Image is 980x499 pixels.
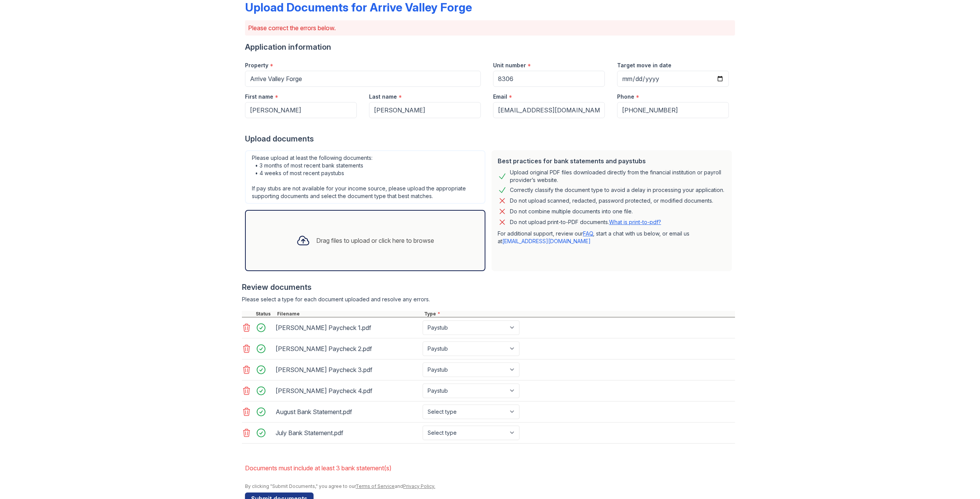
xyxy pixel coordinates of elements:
[403,483,435,489] a: Privacy Policy.
[510,196,713,205] div: Do not upload scanned, redacted, password protected, or modified documents.
[245,93,273,101] label: First name
[502,238,591,244] a: [EMAIL_ADDRESS][DOMAIN_NAME]
[498,230,726,245] p: For additional support, review our , start a chat with us below, or email us at
[248,23,732,33] p: Please correct the errors below.
[245,483,735,489] div: By clicking "Submit Documents," you agree to our and
[276,311,423,317] div: Filename
[276,427,420,439] div: July Bank Statement.pdf
[242,282,735,293] div: Review documents
[583,230,593,237] a: FAQ
[617,93,634,101] label: Phone
[276,343,420,355] div: [PERSON_NAME] Paycheck 2.pdf
[276,364,420,376] div: [PERSON_NAME] Paycheck 3.pdf
[369,93,397,101] label: Last name
[356,483,395,489] a: Terms of Service
[245,133,735,144] div: Upload documents
[245,150,485,204] div: Please upload at least the following documents: • 3 months of most recent bank statements • 4 wee...
[254,311,276,317] div: Status
[510,218,661,226] p: Do not upload print-to-PDF documents.
[242,296,735,303] div: Please select a type for each document uploaded and resolve any errors.
[245,0,472,14] div: Upload Documents for Arrive Valley Forge
[498,156,726,166] div: Best practices for bank statements and paystubs
[276,385,420,397] div: [PERSON_NAME] Paycheck 4.pdf
[423,311,735,317] div: Type
[276,406,420,418] div: August Bank Statement.pdf
[617,62,671,69] label: Target move in date
[245,460,735,476] li: Documents must include at least 3 bank statement(s)
[609,219,661,225] a: What is print-to-pdf?
[493,62,526,69] label: Unit number
[245,42,735,52] div: Application information
[316,236,434,245] div: Drag files to upload or click here to browse
[276,322,420,334] div: [PERSON_NAME] Paycheck 1.pdf
[510,169,726,184] div: Upload original PDF files downloaded directly from the financial institution or payroll provider’...
[245,62,268,69] label: Property
[510,207,633,216] div: Do not combine multiple documents into one file.
[510,185,724,195] div: Correctly classify the document type to avoid a delay in processing your application.
[493,93,507,101] label: Email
